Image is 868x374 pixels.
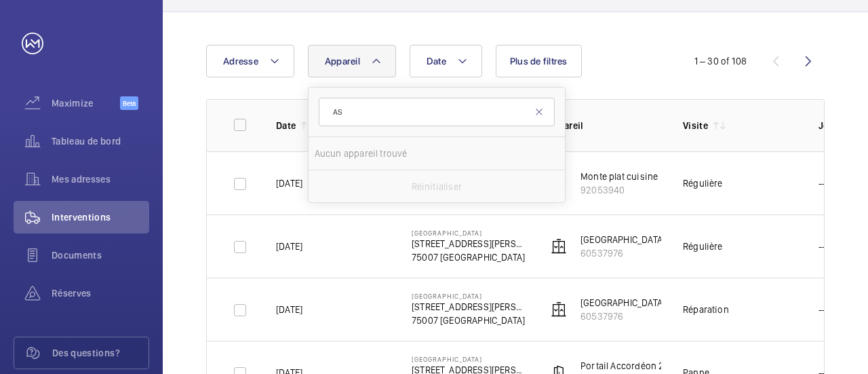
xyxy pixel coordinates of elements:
[683,303,729,316] div: Réparation
[412,250,526,264] p: 75007 [GEOGRAPHIC_DATA]
[276,303,302,316] p: [DATE]
[52,134,149,148] span: Tableau de bord
[580,296,665,310] p: [GEOGRAPHIC_DATA]
[52,286,149,300] span: Réserves
[120,96,138,110] span: Beta
[412,292,526,300] p: [GEOGRAPHIC_DATA]
[683,240,723,253] div: Régulière
[412,237,526,250] p: [STREET_ADDRESS][PERSON_NAME]
[308,45,396,77] button: Appareil
[818,303,829,316] p: ---
[319,98,555,126] input: Chercher par appareil ou adresse
[410,45,482,77] button: Date
[52,172,149,186] span: Mes adresses
[412,300,526,314] p: [STREET_ADDRESS][PERSON_NAME]
[52,248,149,262] span: Documents
[818,119,865,132] p: Job Id
[412,314,526,327] p: 75007 [GEOGRAPHIC_DATA]
[276,176,302,190] p: [DATE]
[52,346,149,360] span: Des questions?
[551,238,567,255] img: elevator.svg
[309,137,565,170] li: Aucun appareil trouvé
[580,233,665,246] p: [GEOGRAPHIC_DATA]
[818,240,829,253] p: ---
[223,56,258,67] span: Adresse
[276,240,302,253] p: [DATE]
[818,176,829,190] p: ---
[551,301,567,318] img: elevator.svg
[580,310,665,323] p: 60537976
[276,119,296,132] p: Date
[52,210,149,224] span: Interventions
[580,246,665,260] p: 60537976
[510,56,568,67] span: Plus de filtres
[580,170,658,183] p: Monte plat cuisine
[427,56,446,67] span: Date
[52,96,120,110] span: Maximize
[683,119,708,132] p: Visite
[683,176,723,190] div: Régulière
[206,45,294,77] button: Adresse
[694,54,747,68] div: 1 – 30 of 108
[325,56,360,67] span: Appareil
[412,180,462,193] p: Réinitialiser
[412,355,526,363] p: [GEOGRAPHIC_DATA]
[547,119,661,132] p: Appareil
[412,229,526,237] p: [GEOGRAPHIC_DATA]
[580,359,745,373] p: Portail Accordéon 2 vantaux SAS du 75
[496,45,582,77] button: Plus de filtres
[580,183,658,197] p: 92053940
